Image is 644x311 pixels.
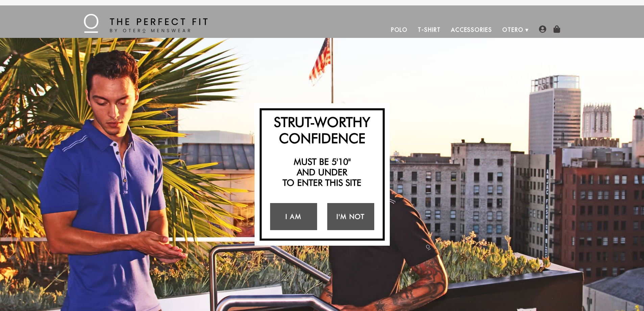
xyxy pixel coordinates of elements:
img: shopping-bag-icon.png [553,25,560,33]
h2: Strut-Worthy Confidence [265,114,379,146]
h2: Must be 5'10" and under to enter this site [265,156,379,188]
a: Accessories [446,22,497,38]
a: I Am [270,203,317,230]
img: user-account-icon.png [539,25,546,33]
a: I'm Not [327,203,374,230]
img: The Perfect Fit - by Otero Menswear - Logo [84,14,208,33]
a: Otero [497,22,529,38]
a: T-Shirt [413,22,446,38]
a: Polo [386,22,413,38]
